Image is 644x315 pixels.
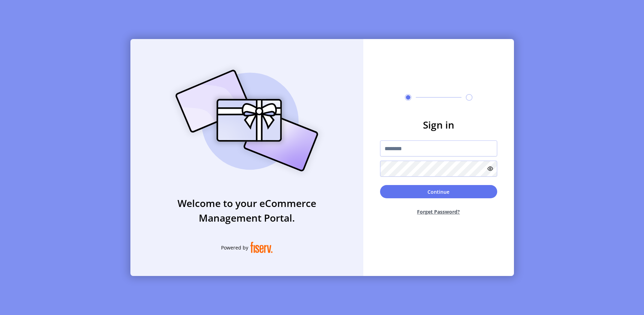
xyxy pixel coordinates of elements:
[380,117,497,132] h3: Sign in
[380,185,497,198] button: Continue
[130,196,363,225] h3: Welcome to your eCommerce Management Portal.
[380,202,497,221] button: Forget Password?
[165,62,329,179] img: card_Illustration.svg
[221,244,248,251] span: Powered by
